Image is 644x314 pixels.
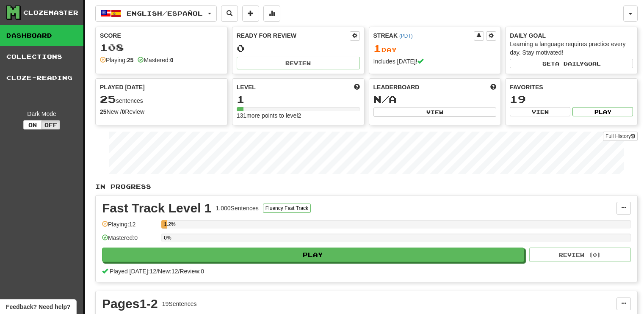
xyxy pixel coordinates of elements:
span: This week in points, UTC [490,83,496,91]
div: 1.2% [164,220,167,229]
div: Includes [DATE]! [373,57,497,66]
button: View [510,107,570,116]
button: Review (0) [529,248,631,262]
div: Playing: [100,56,133,64]
strong: 25 [127,57,134,63]
button: Fluency Fast Track [263,204,311,213]
span: Played [DATE] [100,83,145,91]
strong: 25 [100,108,107,115]
span: N/A [373,93,397,105]
div: Playing: 12 [102,220,157,234]
div: Streak [373,31,474,40]
div: 1 [237,94,360,105]
button: Off [41,120,60,129]
button: Add sentence to collection [242,6,259,22]
span: Score more points to level up [354,83,360,91]
div: Daily Goal [510,31,633,40]
span: a daily [555,61,584,66]
div: 1,000 Sentences [216,204,259,212]
button: Play [102,248,524,262]
div: New / Review [100,107,223,116]
div: Day [373,43,497,54]
button: On [23,120,42,129]
div: sentences [100,94,223,105]
div: Clozemaster [23,8,78,17]
div: Pages1-2 [102,297,158,310]
span: 1 [373,42,381,54]
div: 19 Sentences [162,300,197,308]
span: Open feedback widget [6,303,70,311]
div: Ready for Review [237,31,350,40]
div: Mastered: [138,56,173,64]
button: Review [237,57,360,69]
span: Review: 0 [180,268,204,275]
a: (PDT) [399,33,413,39]
button: View [373,107,497,117]
div: 0 [237,43,360,54]
span: Leaderboard [373,83,420,91]
div: Dark Mode [6,110,77,118]
span: Level [237,83,256,91]
span: English / Español [127,10,203,17]
span: Played [DATE]: 12 [110,268,156,275]
button: English/Español [95,6,217,22]
div: Learning a language requires practice every day. Stay motivated! [510,40,633,57]
div: Favorites [510,83,633,91]
button: More stats [263,6,280,22]
button: Seta dailygoal [510,59,633,68]
div: 131 more points to level 2 [237,111,360,120]
strong: 0 [122,108,125,115]
div: Mastered: 0 [102,234,157,248]
span: New: 12 [158,268,178,275]
button: Search sentences [221,6,238,22]
span: / [156,268,158,275]
strong: 0 [170,57,174,63]
span: 25 [100,93,116,105]
span: / [178,268,180,275]
div: Score [100,31,223,40]
div: 108 [100,42,223,53]
p: In Progress [95,182,638,191]
div: 19 [510,94,633,105]
a: Full History [603,132,638,141]
div: Fast Track Level 1 [102,202,212,215]
button: Play [572,107,633,116]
